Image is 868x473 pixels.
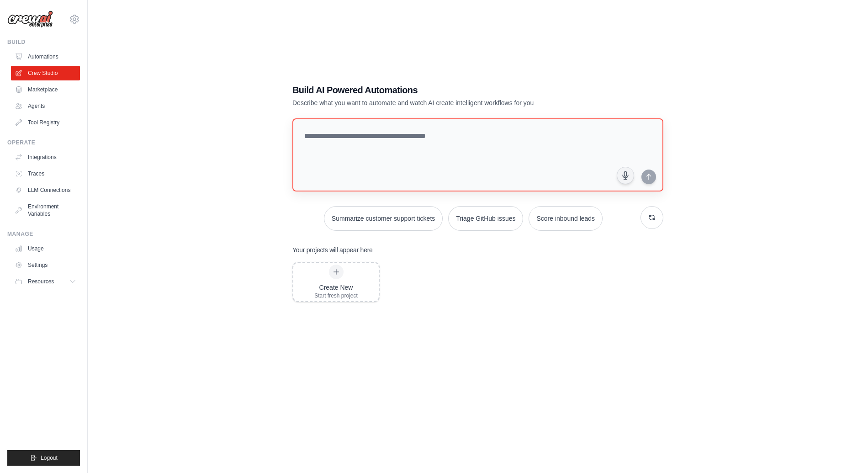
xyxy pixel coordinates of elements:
h3: Your projects will appear here [292,245,373,255]
button: Click to speak your automation idea [617,167,634,184]
a: Traces [11,166,80,181]
p: Describe what you want to automate and watch AI create intelligent workflows for you [292,98,599,107]
span: Logout [41,454,58,462]
a: Environment Variables [11,199,80,221]
iframe: Chat Widget [822,429,868,473]
div: Widżet czatu [822,429,868,473]
a: LLM Connections [11,183,80,197]
a: Integrations [11,150,80,165]
div: Start fresh project [314,292,358,299]
h1: Build AI Powered Automations [292,84,599,96]
div: Create New [314,283,358,292]
a: Agents [11,99,80,113]
button: Get new suggestions [640,206,663,229]
a: Settings [11,258,80,272]
a: Tool Registry [11,115,80,130]
button: Triage GitHub issues [448,206,523,231]
a: Crew Studio [11,66,80,80]
div: Build [7,38,80,46]
div: Manage [7,230,80,238]
a: Marketplace [11,82,80,97]
a: Usage [11,241,80,256]
span: Resources [28,278,54,285]
button: Logout [7,450,80,466]
div: Operate [7,139,80,146]
a: Automations [11,49,80,64]
button: Resources [11,274,80,289]
img: Logo [7,11,53,28]
button: Score inbound leads [529,206,603,231]
button: Summarize customer support tickets [324,206,443,231]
